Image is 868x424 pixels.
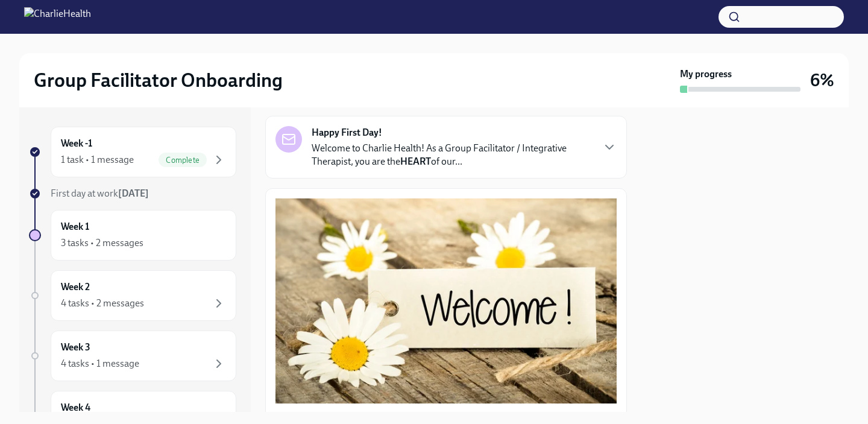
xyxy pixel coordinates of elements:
[312,126,382,139] strong: Happy First Day!
[24,7,91,27] img: CharlieHealth
[61,401,90,414] h6: Week 4
[275,198,617,403] button: Zoom image
[29,187,236,200] a: First day at work[DATE]
[61,153,134,166] div: 1 task • 1 message
[29,331,236,381] a: Week 34 tasks • 1 message
[61,297,144,310] div: 4 tasks • 2 messages
[29,270,236,321] a: Week 24 tasks • 2 messages
[810,69,834,91] h3: 6%
[61,220,89,233] h6: Week 1
[680,68,732,81] strong: My progress
[29,127,236,177] a: Week -11 task • 1 messageComplete
[61,137,92,150] h6: Week -1
[51,188,149,199] span: First day at work
[159,156,207,165] span: Complete
[34,68,283,92] h2: Group Facilitator Onboarding
[118,188,149,199] strong: [DATE]
[29,210,236,261] a: Week 13 tasks • 2 messages
[400,156,431,167] strong: HEART
[61,236,143,250] div: 3 tasks • 2 messages
[61,357,139,370] div: 4 tasks • 1 message
[61,280,90,294] h6: Week 2
[61,341,90,354] h6: Week 3
[312,142,593,168] p: Welcome to Charlie Health! As a Group Facilitator / Integrative Therapist, you are the of our...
